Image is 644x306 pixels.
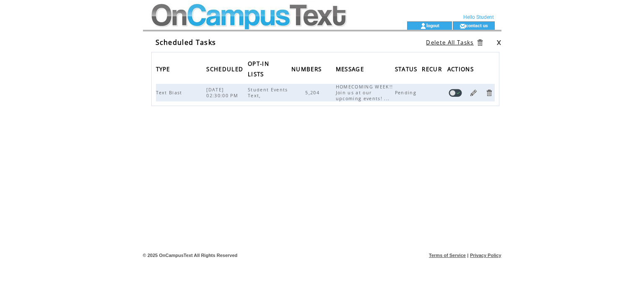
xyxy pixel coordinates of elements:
[470,253,501,258] a: Privacy Policy
[447,63,476,77] span: ACTIONS
[156,66,172,71] a: TYPE
[336,63,366,77] span: MESSAGE
[156,38,216,47] span: Scheduled Tasks
[156,90,184,96] span: Text Blast
[206,66,245,71] a: SCHEDULED
[291,66,324,71] a: NUMBERS
[485,89,493,97] a: Delete Task
[291,63,324,77] span: NUMBERS
[467,253,468,258] span: |
[206,87,240,99] span: [DATE] 02:30:00 PM
[336,66,366,71] a: MESSAGE
[395,66,420,71] a: STATUS
[143,253,238,258] span: © 2025 OnCampusText All Rights Reserved
[470,89,478,97] a: Edit Task
[156,63,172,77] span: TYPE
[426,39,473,46] a: Delete All Tasks
[422,66,444,71] a: RECUR
[426,23,439,28] a: logout
[248,58,269,82] span: OPT-IN LISTS
[395,90,418,96] span: Pending
[466,23,488,28] a: contact us
[248,87,288,99] span: Student Events Text,
[422,63,444,77] span: RECUR
[305,90,322,96] span: 5,204
[206,63,245,77] span: SCHEDULED
[395,63,420,77] span: STATUS
[463,14,494,20] span: Hello Student
[460,23,466,29] img: contact_us_icon.gif
[429,253,466,258] a: Terms of Service
[420,23,426,29] img: account_icon.gif
[248,61,269,76] a: OPT-IN LISTS
[336,84,393,101] span: HOMECOMING WEEK!! Join us at our upcoming events! ...
[449,89,462,97] a: Disable task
